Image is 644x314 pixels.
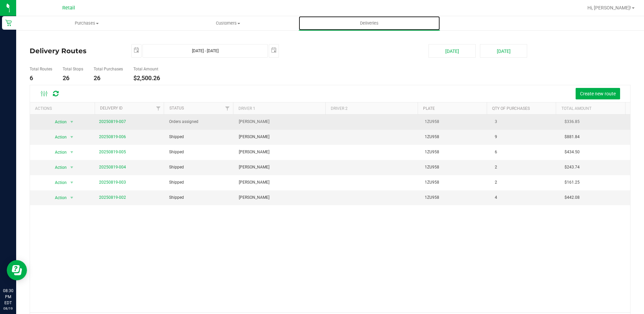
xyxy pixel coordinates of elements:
span: 2 [495,179,497,186]
span: [PERSON_NAME] [239,119,269,125]
span: Shipped [169,149,184,155]
span: [PERSON_NAME] [239,149,269,155]
span: Shipped [169,134,184,140]
span: 1ZU958 [425,194,439,201]
a: Status [169,106,184,111]
a: Filter [222,102,233,114]
h4: 26 [63,75,83,82]
span: select [68,148,76,157]
h4: 6 [30,75,52,82]
span: 1ZU958 [425,119,439,125]
span: 4 [495,194,497,201]
th: Total Amount [556,102,625,114]
span: 1ZU958 [425,134,439,140]
span: 1ZU958 [425,149,439,155]
span: 1ZU958 [425,179,439,186]
span: [PERSON_NAME] [239,134,269,140]
span: $434.50 [565,149,580,155]
h5: Total Purchases [94,67,123,71]
a: 20250819-007 [99,119,126,124]
a: 20250819-002 [99,195,126,200]
span: Deliveries [351,20,388,26]
a: 20250819-004 [99,165,126,169]
span: Action [49,132,67,142]
a: Purchases [16,16,157,30]
span: 3 [495,119,497,125]
span: 2 [495,164,497,170]
span: [PERSON_NAME] [239,164,269,170]
span: Action [49,117,67,127]
span: Action [49,163,67,172]
a: 20250819-003 [99,180,126,185]
span: Orders assigned [169,119,198,125]
a: Filter [153,102,164,114]
a: Plate [423,106,435,111]
p: 08/19 [3,306,13,311]
a: Qty of Purchases [492,106,530,111]
button: Create new route [576,88,620,99]
span: select [68,178,76,187]
span: Action [49,178,67,187]
a: Delivery ID [100,106,123,111]
p: 08:30 PM EDT [3,288,13,306]
span: Create new route [580,91,616,96]
iframe: Resource center [7,260,27,280]
span: $161.25 [565,179,580,186]
span: select [269,44,279,56]
span: [PERSON_NAME] [239,179,269,186]
span: Retail [62,5,75,11]
span: [PERSON_NAME] [239,194,269,201]
span: 1ZU958 [425,164,439,170]
h5: Total Amount [133,67,160,71]
span: select [68,163,76,172]
span: Customers [158,20,298,26]
inline-svg: Retail [5,20,12,26]
span: $336.85 [565,119,580,125]
th: Driver 1 [233,102,325,114]
a: 20250819-005 [99,150,126,154]
span: Shipped [169,164,184,170]
h5: Total Routes [30,67,52,71]
span: select [68,132,76,142]
span: $442.08 [565,194,580,201]
span: select [68,193,76,202]
span: Shipped [169,179,184,186]
span: $881.84 [565,134,580,140]
button: [DATE] [480,44,527,58]
span: Action [49,193,67,202]
h5: Total Stops [63,67,83,71]
th: Driver 2 [325,102,418,114]
a: Deliveries [299,16,440,30]
span: 6 [495,149,497,155]
span: Action [49,148,67,157]
a: Customers [157,16,298,30]
div: Actions [35,106,92,111]
span: select [132,44,141,56]
a: 20250819-006 [99,134,126,139]
span: 9 [495,134,497,140]
h4: $2,500.26 [133,75,160,82]
span: $243.74 [565,164,580,170]
h4: Delivery Routes [30,44,121,58]
span: Shipped [169,194,184,201]
button: [DATE] [428,44,476,58]
span: select [68,117,76,127]
h4: 26 [94,75,123,82]
span: Purchases [17,20,157,26]
span: Hi, [PERSON_NAME]! [587,5,631,10]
